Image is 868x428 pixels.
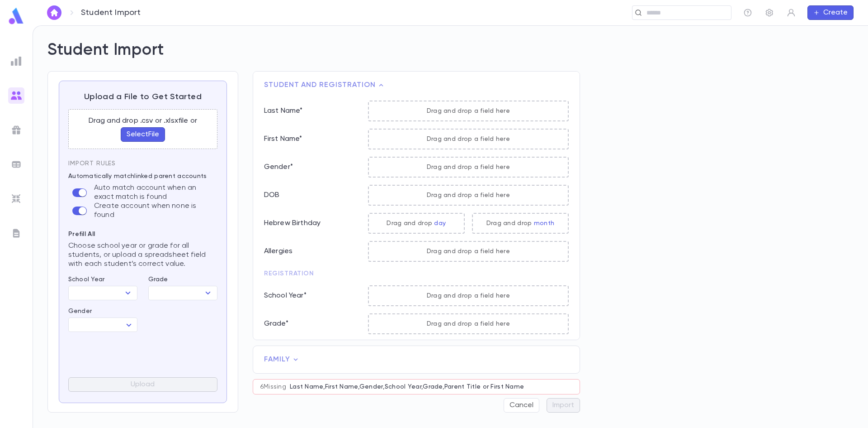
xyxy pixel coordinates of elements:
img: logo [7,7,25,25]
span: month [534,220,554,226]
p: Drag and drop a field here [369,135,568,143]
span: Registration [264,270,314,277]
p: Grade * [264,319,361,328]
h2: Student Import [47,40,854,60]
p: Allergies [264,247,361,256]
label: Grade [148,276,168,283]
span: Import Rules [68,160,217,167]
div: ​ [68,318,137,332]
p: Drag and drop a field here [369,164,568,171]
span: Student and Registration [264,81,569,90]
p: Drag and drop a field here [369,320,568,327]
p: Create account when none is found [94,202,217,220]
button: SelectFile [121,127,165,142]
p: Student Import [81,8,141,18]
img: home_white.a664292cf8c1dea59945f0da9f25487c.svg [49,9,60,16]
button: Create [807,5,854,20]
p: Drag and drop a field here [369,107,568,115]
p: Upload a File to Get Started [68,92,217,102]
img: letters_grey.7941b92b52307dd3b8a917253454ce1c.svg [11,228,22,239]
p: Drag and drop .csv or .xlsx file or [89,116,197,125]
img: imports_grey.530a8a0e642e233f2baf0ef88e8c9fcb.svg [11,193,22,204]
p: Hebrew Birthday [264,219,361,228]
p: Prefill All [68,231,217,238]
p: 6 Missing [260,383,286,390]
p: Drag and drop a field here [369,292,568,299]
p: Drag and drop a field here [369,248,568,255]
img: batches_grey.339ca447c9d9533ef1741baa751efc33.svg [11,159,22,170]
p: Drag and drop [473,220,568,227]
p: First Name * [264,135,361,144]
p: Last Name * [264,106,361,115]
p: DOB [264,191,361,200]
button: Cancel [504,398,539,413]
p: Gender * [264,163,361,172]
button: Open [202,287,214,299]
p: Auto match account when an exact match is found [94,183,217,202]
p: Choose school year or grade for all students, or upload a spreadsheet field with each student’s c... [68,241,217,269]
img: campaigns_grey.99e729a5f7ee94e3726e6486bddda8f1.svg [11,125,22,135]
img: students_gradient.3b4df2a2b995ef5086a14d9e1675a5ee.svg [11,90,22,101]
img: reports_grey.c525e4749d1bce6a11f5fe2a8de1b229.svg [11,56,22,67]
label: School Year [68,276,105,283]
p: Automatically match linked parent accounts [68,173,217,180]
button: Open [122,287,134,299]
p: Drag and drop a field here [369,192,568,199]
span: day [434,220,446,226]
p: Drag and drop [369,220,464,227]
label: Gender [68,308,92,315]
p: School Year * [264,291,361,300]
span: Family [264,355,569,364]
p: Last Name , First Name , Gender , School Year , Grade , Parent Title or First Name [290,383,524,390]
